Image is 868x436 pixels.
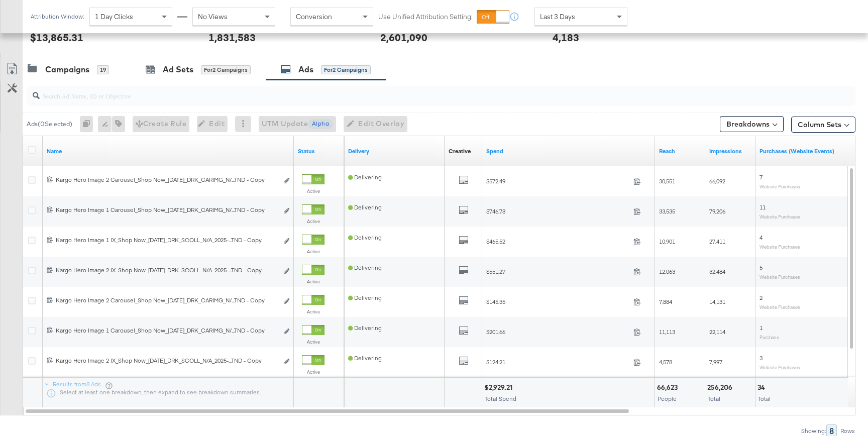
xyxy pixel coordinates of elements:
[97,65,109,74] div: 19
[709,177,725,185] span: 66,092
[720,116,784,132] button: Breakdowns
[553,30,579,45] div: 4,183
[486,328,629,336] span: $201.66
[659,147,701,155] a: The number of people your ad was served to.
[659,298,672,305] span: 7,884
[348,354,382,362] span: Delivering
[40,82,780,101] input: Search Ad Name, ID or Objective
[302,369,324,375] label: Active
[302,278,324,285] label: Active
[540,12,575,21] span: Last 3 Days
[56,236,278,244] div: Kargo Hero Image 1 IX_Shop Now_[DATE]_DRK_SCOLL_N/A_2025-...TND - Copy
[759,173,763,181] span: 7
[449,147,471,155] div: Creative
[759,364,800,370] sub: Website Purchases
[80,116,98,132] div: 0
[348,264,382,271] span: Delivering
[298,64,313,75] div: Ads
[759,354,763,362] span: 3
[348,294,382,301] span: Delivering
[709,328,725,336] span: 22,114
[449,147,471,155] a: Shows the creative associated with your ad.
[302,188,324,194] label: Active
[659,207,675,215] span: 33,535
[302,248,324,255] label: Active
[485,395,516,402] span: Total Spend
[302,308,324,315] label: Active
[298,147,340,155] a: Shows the current state of your Ad.
[659,328,675,336] span: 11,113
[486,298,629,305] span: $145.35
[321,65,371,74] div: for 2 Campaigns
[659,268,675,275] span: 12,063
[348,234,382,241] span: Delivering
[95,12,133,21] span: 1 Day Clicks
[348,147,441,155] a: Reflects the ability of your Ad to achieve delivery.
[486,358,629,366] span: $124.21
[486,238,629,245] span: $465.52
[708,395,720,402] span: Total
[709,298,725,305] span: 14,131
[56,326,278,335] div: Kargo Hero Image 1 Carousel_Shop Now_[DATE]_DRK_CARIMG_N/...TND - Copy
[201,65,251,74] div: for 2 Campaigns
[486,147,651,155] a: The total amount spent to date.
[759,334,779,340] sub: Purchase
[380,30,427,45] div: 2,601,090
[709,358,722,366] span: 7,997
[759,294,763,301] span: 2
[759,183,800,189] sub: Website Purchases
[296,12,332,21] span: Conversion
[840,427,855,434] div: Rows
[378,12,473,22] label: Use Unified Attribution Setting:
[47,147,290,155] a: Ad Name.
[208,30,256,45] div: 1,831,583
[30,13,84,20] div: Attribution Window:
[759,213,800,220] sub: Website Purchases
[759,234,763,241] span: 4
[659,238,675,245] span: 10,901
[709,147,751,155] a: The number of times your ad was served. On mobile apps an ad is counted as served the first time ...
[348,203,382,211] span: Delivering
[757,383,768,392] div: 34
[486,207,629,215] span: $746.78
[56,266,278,274] div: Kargo Hero Image 2 IX_Shop Now_[DATE]_DRK_SCOLL_N/A_2025-...TND - Copy
[759,274,800,280] sub: Website Purchases
[759,244,800,250] sub: Website Purchases
[709,268,725,275] span: 32,484
[659,358,672,366] span: 4,578
[707,383,735,392] div: 256,206
[758,395,771,402] span: Total
[30,30,83,45] div: $13,865.31
[198,12,228,21] span: No Views
[801,427,826,434] div: Showing:
[709,238,725,245] span: 27,411
[45,64,89,75] div: Campaigns
[27,120,72,129] div: Ads ( 0 Selected)
[163,64,193,75] div: Ad Sets
[759,147,852,155] a: The number of times a purchase was made tracked by your Custom Audience pixel on your website aft...
[56,296,278,304] div: Kargo Hero Image 2 Carousel_Shop Now_[DATE]_DRK_CARIMG_N/...TND - Copy
[486,177,629,185] span: $572.49
[759,304,800,310] sub: Website Purchases
[759,203,766,211] span: 11
[302,339,324,345] label: Active
[659,177,675,185] span: 30,551
[658,395,677,402] span: People
[657,383,681,392] div: 66,623
[484,383,515,392] div: $2,929.21
[348,173,382,181] span: Delivering
[759,264,763,271] span: 5
[56,206,278,214] div: Kargo Hero Image 1 Carousel_Shop Now_[DATE]_DRK_CARIMG_N/...TND - Copy
[709,207,725,215] span: 79,206
[486,268,629,275] span: $551.27
[348,324,382,332] span: Delivering
[759,324,763,332] span: 1
[56,176,278,184] div: Kargo Hero Image 2 Carousel_Shop Now_[DATE]_DRK_CARIMG_N/...TND - Copy
[56,357,278,365] div: Kargo Hero Image 2 IX_Shop Now_[DATE]_DRK_SCOLL_N/A_2025-...TND - Copy
[791,117,855,133] button: Column Sets
[302,218,324,225] label: Active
